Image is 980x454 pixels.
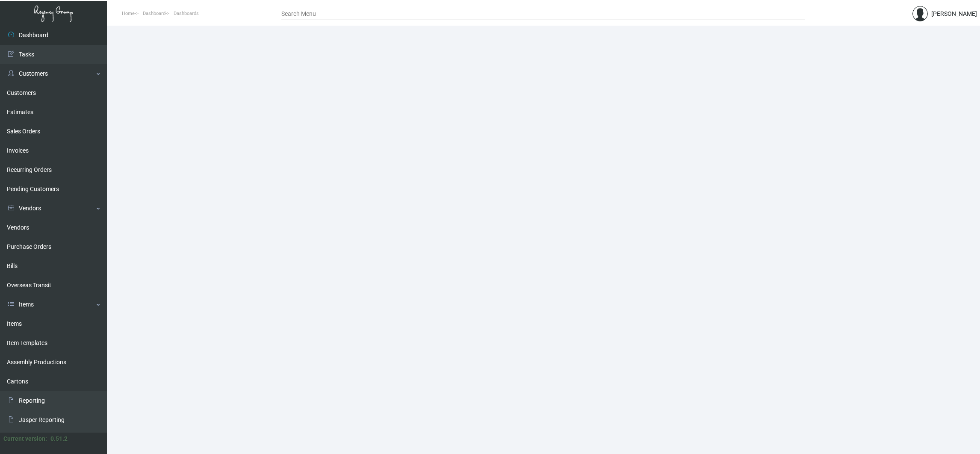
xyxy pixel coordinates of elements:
div: [PERSON_NAME] [931,9,977,18]
span: Home [122,11,135,16]
div: 0.51.2 [50,434,68,443]
span: Dashboard [143,11,165,16]
img: admin@bootstrapmaster.com [912,6,928,21]
div: Current version: [3,434,47,443]
span: Dashboards [174,11,199,16]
